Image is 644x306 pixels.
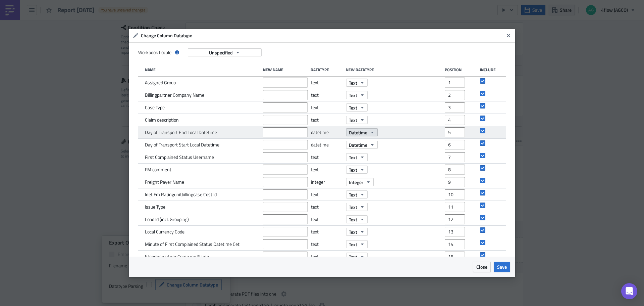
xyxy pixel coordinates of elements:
[311,213,343,225] div: text
[349,204,357,211] span: Text
[349,117,357,124] span: Text
[445,67,477,72] div: Position
[503,31,514,41] button: Close
[349,79,357,86] span: Text
[145,104,165,111] span: Case Type
[311,176,343,188] div: integer
[145,154,214,160] span: First Complained Status Username
[346,178,374,186] button: Integer
[145,142,219,148] span: Day of Transport Start Local Datetime
[311,164,343,176] div: text
[349,191,357,198] span: Text
[145,241,239,247] span: Minute of First Complained Status Datetime Cet
[349,92,357,99] span: Text
[188,48,262,56] button: Unspecified
[311,67,342,72] div: Datatype
[145,254,209,260] span: Steeringpartner Company Name
[349,129,367,136] span: Datetime
[263,67,308,72] div: New Name
[346,128,378,136] button: Datetime
[145,204,165,210] span: Issue Type
[346,116,368,124] button: Text
[145,129,217,135] span: Day of Transport End Local Datetime
[621,283,637,299] div: Open Intercom Messenger
[349,154,357,161] span: Text
[346,153,368,161] button: Text
[138,49,171,55] span: Workbook Locale
[349,253,357,260] span: Text
[209,49,233,56] span: Unspecified
[349,228,357,235] span: Text
[349,141,367,148] span: Datetime
[346,215,368,223] button: Text
[311,126,343,138] div: datetime
[145,216,189,222] span: Load Id (incl. Grouping)
[476,263,487,270] span: Close
[145,67,260,72] div: Name
[346,91,368,99] button: Text
[311,114,343,126] div: text
[349,241,357,248] span: Text
[145,167,171,173] span: FM comment
[346,166,368,174] button: Text
[497,263,507,270] span: Save
[346,103,368,112] button: Text
[311,139,343,151] div: datetime
[346,190,368,199] button: Text
[346,79,368,87] button: Text
[346,141,378,149] button: Datetime
[145,229,184,235] span: Local Currency Code
[346,253,368,261] button: Text
[311,89,343,101] div: text
[311,101,343,114] div: text
[311,77,343,89] div: text
[346,203,368,211] button: Text
[145,92,204,98] span: Billingpartner Company Name
[311,251,343,263] div: text
[349,166,357,173] span: Text
[349,104,357,111] span: Text
[494,262,510,272] button: Save
[346,240,368,248] button: Text
[311,238,343,250] div: text
[349,216,357,223] span: Text
[145,179,184,185] span: Freight Payer Name
[311,151,343,163] div: text
[480,67,496,72] div: Include
[346,67,441,72] div: New Datatype
[311,226,343,238] div: text
[311,201,343,213] div: text
[349,179,363,186] span: Integer
[311,188,343,201] div: text
[145,80,176,86] span: Assigned Group
[141,33,504,39] h6: Change Column Datatype
[145,117,179,123] span: Claim description
[473,262,491,272] button: Close
[145,191,217,198] span: Inet Fm Ratingunitbillingcase Cost Id
[346,228,368,236] button: Text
